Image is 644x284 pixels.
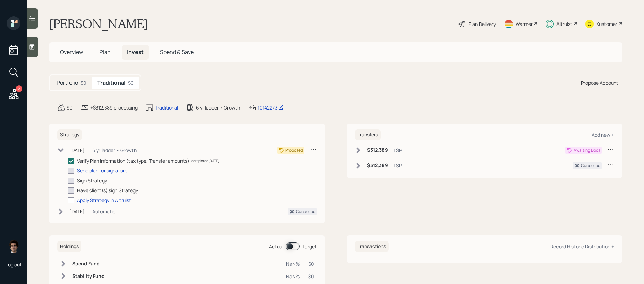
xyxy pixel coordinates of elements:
h6: $312,389 [367,147,388,153]
h1: [PERSON_NAME] [49,16,148,31]
h6: Strategy [57,129,82,140]
div: completed [DATE] [191,158,219,163]
h6: Transfers [355,129,381,140]
span: Invest [127,48,144,56]
div: Cancelled [581,163,600,169]
h6: Stability Fund [72,273,105,279]
div: Traditional [155,104,178,111]
div: Target [302,243,317,250]
h6: $312,389 [367,163,388,168]
div: Kustomer [596,20,617,28]
div: Have client(s) sign Strategy [77,187,138,194]
div: Send plan for signature [77,167,127,174]
div: +$312,389 processing [90,104,138,111]
div: TSP [393,162,402,169]
div: Altruist [556,20,572,28]
div: Verify Plan Information (tax type, Transfer amounts) [77,157,189,164]
div: Cancelled [296,208,315,215]
div: Log out [5,261,22,268]
div: $0 [81,79,87,86]
h6: Transactions [355,241,389,252]
h6: Holdings [57,241,81,252]
div: Add new + [592,132,614,138]
h6: Spend Fund [72,261,105,267]
div: Record Historic Distribution + [550,243,614,250]
div: Automatic [92,208,115,215]
div: [DATE] [69,147,85,154]
div: 6 yr ladder • Growth [92,147,137,154]
div: Apply Strategy In Altruist [77,197,131,204]
div: Awaiting Docs [574,147,600,153]
div: $0 [308,273,314,280]
div: 2 [16,85,22,92]
div: 10142273 [258,104,284,111]
div: 6 yr ladder • Growth [196,104,240,111]
div: TSP [393,147,402,154]
h5: Traditional [97,80,125,86]
div: Plan Delivery [469,20,496,28]
div: [DATE] [69,208,85,215]
span: Plan [99,48,111,56]
div: Proposed [285,147,303,153]
div: Sign Strategy [77,177,107,184]
span: Overview [60,48,83,56]
div: Propose Account + [581,79,622,86]
span: Spend & Save [160,48,194,56]
img: harrison-schaefer-headshot-2.png [7,239,20,253]
div: NaN% [286,260,300,267]
div: Actual [269,243,283,250]
div: $0 [128,79,134,86]
div: Warmer [516,20,533,28]
div: $0 [67,104,73,111]
div: NaN% [286,273,300,280]
div: $0 [308,260,314,267]
h5: Portfolio [57,80,78,86]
